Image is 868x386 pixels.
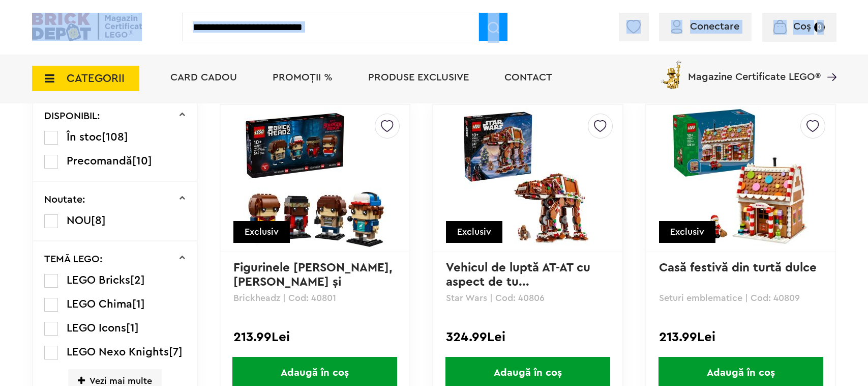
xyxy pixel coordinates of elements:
a: Contact [504,72,552,82]
a: Casă festivă din turtă dulce [659,262,817,274]
span: [10] [132,155,152,167]
span: LEGO Nexo Knights [67,346,169,357]
img: Vehicul de luptă AT-AT cu aspect de turtă dulce [457,107,599,250]
a: Figurinele [PERSON_NAME], [PERSON_NAME] și [PERSON_NAME] [233,262,396,302]
span: LEGO Bricks [67,274,130,286]
small: 0 [814,22,825,33]
p: Seturi emblematice | Cod: 40809 [659,293,822,302]
div: Exclusiv [233,221,290,243]
span: LEGO Icons [67,322,126,334]
a: Vehicul de luptă AT-AT cu aspect de tu... [446,262,594,288]
span: Precomandă [67,155,132,167]
p: Noutate: [44,195,85,205]
p: Star Wars | Cod: 40806 [446,293,609,302]
span: [108] [102,131,128,143]
span: Conectare [690,21,739,32]
span: În stoc [67,131,102,143]
a: Magazine Certificate LEGO® [821,59,836,69]
span: NOU [67,215,91,226]
div: 324.99Lei [446,330,609,344]
div: Exclusiv [659,221,715,243]
span: [1] [132,298,145,310]
span: [7] [169,346,183,357]
span: Magazine Certificate LEGO® [688,59,821,82]
div: 213.99Lei [233,330,397,344]
img: Casă festivă din turtă dulce [670,107,812,250]
div: 213.99Lei [659,330,822,344]
a: Card Cadou [170,72,237,82]
span: [1] [126,322,139,334]
a: Conectare [671,21,739,32]
p: DISPONIBIL: [44,111,100,121]
p: Brickheadz | Cod: 40801 [233,293,397,302]
a: Produse exclusive [368,72,469,82]
span: [8] [91,215,106,226]
div: Exclusiv [446,221,502,243]
p: TEMĂ LEGO: [44,254,103,264]
img: Figurinele Mike, Dustin, Lucas și Will [244,107,386,250]
span: LEGO Chima [67,298,132,310]
a: PROMOȚII % [273,72,333,82]
span: CATEGORII [67,73,125,84]
span: Coș [793,21,811,32]
span: [2] [130,274,145,286]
